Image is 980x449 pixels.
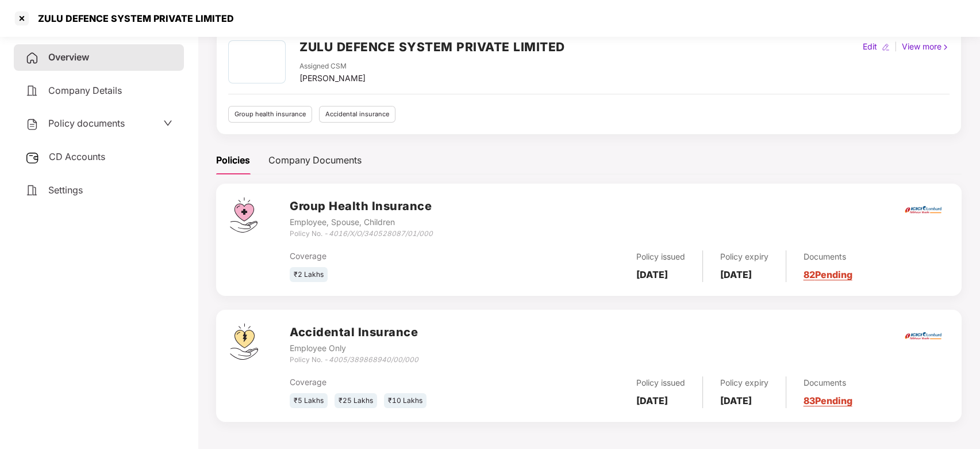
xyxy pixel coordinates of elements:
[299,61,366,72] div: Assigned CSM
[902,203,944,217] img: icici.png
[941,43,950,51] img: rightIcon
[290,216,433,229] div: Employee, Spouse, Children
[636,376,685,389] div: Policy issued
[25,51,39,65] img: svg+xml;base64,PHN2ZyB4bWxucz0iaHR0cDovL3d3dy53My5vcmcvMjAwMC9zdmciIHdpZHRoPSIyNCIgaGVpZ2h0PSIyNC...
[25,117,39,131] img: svg+xml;base64,PHN2ZyB4bWxucz0iaHR0cDovL3d3dy53My5vcmcvMjAwMC9zdmciIHdpZHRoPSIyNCIgaGVpZ2h0PSIyNC...
[902,329,944,343] img: icici.png
[25,84,39,98] img: svg+xml;base64,PHN2ZyB4bWxucz0iaHR0cDovL3d3dy53My5vcmcvMjAwMC9zdmciIHdpZHRoPSIyNCIgaGVpZ2h0PSIyNC...
[720,395,752,406] b: [DATE]
[720,269,752,280] b: [DATE]
[900,40,952,53] div: View more
[290,376,509,389] div: Coverage
[268,153,362,168] div: Company Documents
[290,342,418,355] div: Employee Only
[892,40,900,53] div: |
[860,40,879,53] div: Edit
[636,395,668,406] b: [DATE]
[25,184,39,197] img: svg+xml;base64,PHN2ZyB4bWxucz0iaHR0cDovL3d3dy53My5vcmcvMjAwMC9zdmciIHdpZHRoPSIyNCIgaGVpZ2h0PSIyNC...
[335,393,377,409] div: ₹25 Lakhs
[319,106,395,123] div: Accidental insurance
[48,51,89,63] span: Overview
[299,72,366,85] div: [PERSON_NAME]
[804,376,852,389] div: Documents
[290,250,509,262] div: Coverage
[216,153,250,168] div: Policies
[290,393,328,409] div: ₹5 Lakhs
[720,376,768,389] div: Policy expiry
[290,324,418,341] h3: Accidental Insurance
[720,250,768,263] div: Policy expiry
[290,229,433,239] div: Policy No. -
[329,355,418,364] i: 4005/389868940/00/000
[636,250,685,263] div: Policy issued
[31,13,234,24] div: ZULU DEFENCE SYSTEM PRIVATE LIMITED
[25,151,40,165] img: svg+xml;base64,PHN2ZyB3aWR0aD0iMjUiIGhlaWdodD0iMjQiIHZpZXdCb3g9IjAgMCAyNSAyNCIgZmlsbD0ibm9uZSIgeG...
[636,269,668,280] b: [DATE]
[290,197,433,215] h3: Group Health Insurance
[299,37,565,56] h2: ZULU DEFENCE SYSTEM PRIVATE LIMITED
[290,267,328,283] div: ₹2 Lakhs
[804,269,852,280] a: 82 Pending
[290,355,418,366] div: Policy No. -
[804,395,852,406] a: 83 Pending
[329,229,433,238] i: 4016/X/O/340528087/01/000
[882,43,890,51] img: editIcon
[163,119,172,128] span: down
[230,324,258,360] img: svg+xml;base64,PHN2ZyB4bWxucz0iaHR0cDovL3d3dy53My5vcmcvMjAwMC9zdmciIHdpZHRoPSI0OS4zMjEiIGhlaWdodD...
[228,106,312,123] div: Group health insurance
[384,393,426,409] div: ₹10 Lakhs
[230,197,258,233] img: svg+xml;base64,PHN2ZyB4bWxucz0iaHR0cDovL3d3dy53My5vcmcvMjAwMC9zdmciIHdpZHRoPSI0Ny43MTQiIGhlaWdodD...
[48,85,122,96] span: Company Details
[48,117,125,129] span: Policy documents
[49,151,105,162] span: CD Accounts
[48,184,83,196] span: Settings
[804,250,852,263] div: Documents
